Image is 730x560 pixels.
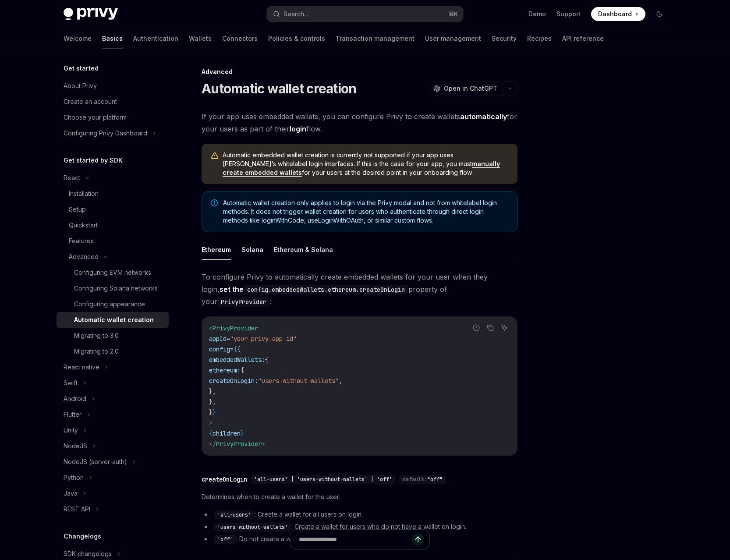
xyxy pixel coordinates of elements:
[274,239,333,260] button: Ethereum & Solana
[449,11,458,18] span: ⌘ K
[74,315,154,325] div: Automatic wallet creation
[57,202,169,217] a: Setup
[64,362,99,372] div: React native
[217,297,270,307] code: PrivyProvider
[403,476,427,483] span: default:
[237,345,241,353] span: {
[460,112,507,121] strong: automatically
[74,330,119,341] div: Migrating to 3.0
[213,429,241,437] span: children
[64,393,86,404] div: Android
[64,549,112,559] div: SDK changelogs
[57,344,169,359] a: Migrating to 2.0
[652,7,666,21] button: Toggle dark mode
[444,84,497,93] span: Open in ChatGPT
[74,299,145,309] div: Configuring appearance
[69,236,94,246] div: Features
[209,387,216,395] span: },
[265,356,269,364] span: {
[57,110,169,125] a: Choose your platform
[69,188,99,199] div: Installation
[202,81,356,96] h1: Automatic wallet creation
[74,346,119,357] div: Migrating to 2.0
[336,28,415,49] a: Transaction management
[202,492,517,502] span: Determines when to create a wallet for the user.
[64,155,123,166] h5: Get started by SDK
[64,531,101,542] h5: Changelogs
[209,408,213,416] span: }
[222,28,258,49] a: Connectors
[258,377,339,385] span: "users-without-wallets"
[57,217,169,233] a: Quickstart
[202,271,517,308] span: To configure Privy to automatically create embedded wallets for your user when they login, proper...
[202,521,517,532] li: : Create a wallet for users who do not have a wallet on login.
[428,81,503,96] button: Open in ChatGPT
[69,220,98,230] div: Quickstart
[211,199,218,206] svg: Note
[64,378,78,388] div: Swift
[492,28,517,49] a: Security
[339,377,342,385] span: ,
[425,28,481,49] a: User management
[64,81,97,91] div: About Privy
[57,312,169,328] a: Automatic wallet creation
[57,280,169,296] a: Configuring Solana networks
[244,285,408,294] code: config.embeddedWallets.ethereum.createOnLogin
[267,6,463,22] button: Search...⌘K
[189,28,212,49] a: Wallets
[74,267,151,278] div: Configuring EVM networks
[209,440,216,448] span: </
[499,322,510,333] button: Ask AI
[214,523,291,532] code: 'users-without-wallets'
[213,324,258,332] span: PrivyProvider
[213,408,216,416] span: }
[64,504,90,514] div: REST API
[64,488,78,499] div: Java
[64,28,92,49] a: Welcome
[64,457,127,467] div: NodeJS (server-auth)
[64,409,82,420] div: Flutter
[254,476,392,483] span: 'all-users' | 'users-without-wallets' | 'off'
[209,345,230,353] span: config
[591,7,645,21] a: Dashboard
[57,233,169,249] a: Features
[64,425,78,436] div: Unity
[202,110,517,135] span: If your app uses embedded wallets, you can configure Privy to create wallets for your users as pa...
[57,94,169,110] a: Create an account
[202,67,517,76] div: Advanced
[209,419,213,427] span: >
[64,128,147,138] div: Configuring Privy Dashboard
[64,96,117,107] div: Create an account
[64,63,99,74] h5: Get started
[268,28,325,49] a: Policies & controls
[209,377,258,385] span: createOnLogin:
[223,198,508,225] span: Automatic wallet creation only applies to login via the Privy modal and not from whitelabel login...
[227,335,230,343] span: =
[216,440,262,448] span: PrivyProvider
[57,186,169,202] a: Installation
[209,366,241,374] span: ethereum:
[223,151,509,177] span: Automatic embedded wallet creation is currently not supported if your app uses [PERSON_NAME]’s wh...
[427,476,443,483] span: "off"
[214,510,255,519] code: 'all-users'
[283,9,308,19] div: Search...
[209,398,216,406] span: },
[202,509,517,520] li: : Create a wallet for all users on login.
[209,324,213,332] span: <
[230,345,234,353] span: =
[74,283,158,294] div: Configuring Solana networks
[220,285,408,294] strong: set the
[471,322,482,333] button: Report incorrect code
[241,366,244,374] span: {
[202,475,247,484] div: createOnLogin
[202,239,231,260] button: Ethereum
[102,28,123,49] a: Basics
[234,345,237,353] span: {
[64,441,87,451] div: NodeJS
[69,252,99,262] div: Advanced
[209,335,227,343] span: appId
[485,322,496,333] button: Copy the contents from the code block
[262,440,265,448] span: >
[69,204,86,215] div: Setup
[241,429,244,437] span: }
